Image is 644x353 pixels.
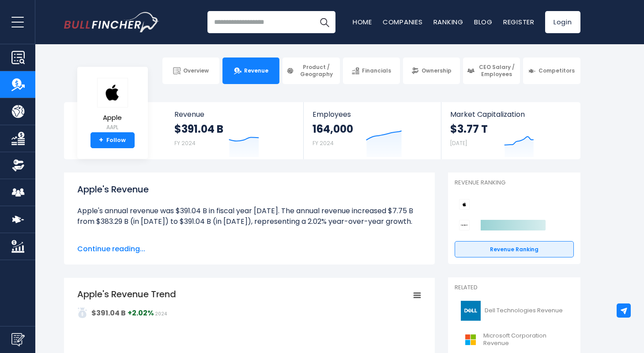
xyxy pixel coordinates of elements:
button: Search [313,11,335,33]
a: Companies [383,17,423,27]
small: [DATE] [450,139,467,147]
a: CEO Salary / Employees [463,58,520,84]
strong: 164,000 [313,122,353,136]
small: AAPL [97,123,128,131]
img: MSFT logo [460,330,481,349]
a: Competitors [523,58,580,84]
span: Product / Geography [297,64,335,77]
span: Continue reading... [77,244,422,254]
a: Ranking [433,17,463,27]
p: Revenue Ranking [455,179,574,187]
strong: + [99,136,103,144]
img: Ownership [11,159,25,172]
a: Revenue Ranking [455,241,574,258]
a: Blog [474,17,493,27]
a: Apple AAPL [97,77,128,133]
span: Competitors [539,67,575,74]
span: CEO Salary / Employees [477,64,516,77]
span: 2024 [155,311,167,317]
span: Revenue [174,110,295,119]
img: DELL logo [460,301,482,321]
a: Microsoft Corporation Revenue [455,327,574,352]
strong: $391.04 B [174,122,223,136]
a: +Follow [90,132,135,148]
img: Sony Group Corporation competitors logo [459,220,470,230]
span: Financials [362,67,391,74]
span: Ownership [422,67,452,74]
a: Login [545,11,580,33]
p: Related [455,284,574,292]
a: Home [353,17,372,27]
a: Revenue [222,58,279,84]
a: Register [503,17,535,27]
li: Apple's annual revenue was $391.04 B in fiscal year [DATE]. The annual revenue increased $7.75 B ... [77,206,422,227]
img: addasd [77,307,88,318]
h1: Apple's Revenue [77,183,422,196]
a: Revenue $391.04 B FY 2024 [166,102,304,159]
img: Apple competitors logo [459,199,470,210]
span: Apple [97,114,128,122]
img: Bullfincher logo [64,12,159,32]
span: Employees [313,110,432,119]
strong: +2.02% [128,308,154,318]
a: Financials [343,58,400,84]
small: FY 2024 [313,139,334,147]
strong: $391.04 B [91,308,126,318]
a: Dell Technologies Revenue [455,299,574,323]
span: Overview [183,67,209,74]
a: Market Capitalization $3.77 T [DATE] [441,102,579,159]
a: Go to homepage [64,12,159,32]
span: Market Capitalization [450,110,570,119]
a: Overview [162,58,219,84]
small: FY 2024 [174,139,196,147]
img: AAPL logo [97,78,128,107]
a: Employees 164,000 FY 2024 [304,102,441,159]
tspan: Apple's Revenue Trend [77,288,176,300]
strong: $3.77 T [450,122,488,136]
li: Apple's quarterly revenue was $94.04 B in the quarter ending [DATE]. The quarterly revenue increa... [77,238,422,269]
a: Ownership [403,58,460,84]
span: Revenue [244,67,268,74]
a: Product / Geography [282,58,339,84]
